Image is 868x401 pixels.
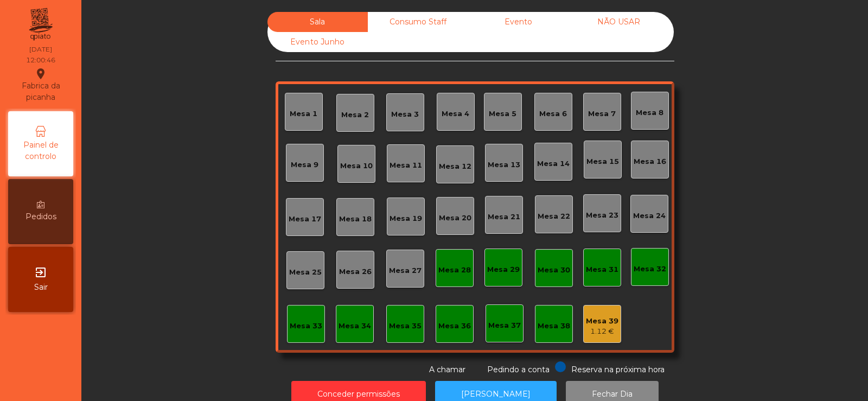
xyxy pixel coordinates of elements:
[290,321,322,332] div: Mesa 33
[442,109,469,119] div: Mesa 4
[537,158,570,169] div: Mesa 14
[389,321,422,332] div: Mesa 35
[538,211,570,222] div: Mesa 22
[571,365,665,374] span: Reserva na próxima hora
[34,266,47,279] i: exit_to_app
[636,107,663,118] div: Mesa 8
[488,320,521,331] div: Mesa 37
[586,316,618,327] div: Mesa 39
[439,161,471,172] div: Mesa 12
[339,266,372,277] div: Mesa 26
[586,210,618,221] div: Mesa 23
[289,214,321,225] div: Mesa 17
[489,109,516,119] div: Mesa 5
[439,213,471,224] div: Mesa 20
[488,212,520,222] div: Mesa 21
[634,156,666,167] div: Mesa 16
[633,211,666,221] div: Mesa 24
[27,5,54,43] img: qpiato
[368,12,468,32] div: Consumo Staff
[340,161,373,171] div: Mesa 10
[389,265,422,276] div: Mesa 27
[538,265,570,276] div: Mesa 30
[586,264,618,275] div: Mesa 31
[34,67,47,80] i: location_on
[539,109,567,119] div: Mesa 6
[25,211,56,222] span: Pedidos
[634,264,666,275] div: Mesa 32
[487,365,550,374] span: Pedindo a conta
[569,12,669,32] div: NÃO USAR
[267,12,368,32] div: Sala
[586,326,618,337] div: 1.12 €
[538,321,570,332] div: Mesa 38
[390,160,422,171] div: Mesa 11
[290,109,317,119] div: Mesa 1
[291,160,318,170] div: Mesa 9
[488,160,520,170] div: Mesa 13
[429,365,465,374] span: A chamar
[289,267,322,278] div: Mesa 25
[267,32,368,52] div: Evento Junho
[438,265,471,276] div: Mesa 28
[391,109,419,120] div: Mesa 3
[468,12,569,32] div: Evento
[11,139,71,162] span: Painel de controlo
[339,214,372,225] div: Mesa 18
[341,110,369,120] div: Mesa 2
[438,321,471,332] div: Mesa 36
[26,55,55,65] div: 12:00:46
[487,264,520,275] div: Mesa 29
[390,213,422,224] div: Mesa 19
[34,282,48,293] span: Sair
[339,321,371,332] div: Mesa 34
[588,109,616,119] div: Mesa 7
[29,44,52,54] div: [DATE]
[9,67,73,103] div: Fabrica da picanha
[586,156,619,167] div: Mesa 15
